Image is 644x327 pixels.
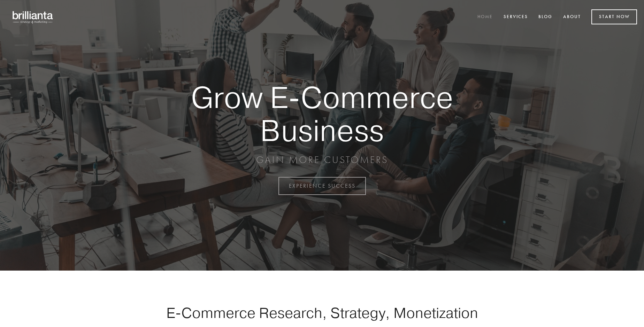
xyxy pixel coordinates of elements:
a: EXPERIENCE SUCCESS [278,177,366,195]
a: Start Now [591,9,637,24]
p: GAIN MORE CUSTOMERS [167,154,477,166]
a: Home [473,11,497,23]
a: Services [499,11,532,23]
h1: E-Commerce Research, Strategy, Monetization [144,304,500,321]
a: Blog [534,11,557,23]
img: brillianta - research, strategy, marketing [7,7,59,27]
strong: Grow E-Commerce Business [167,81,477,147]
a: About [559,11,585,23]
